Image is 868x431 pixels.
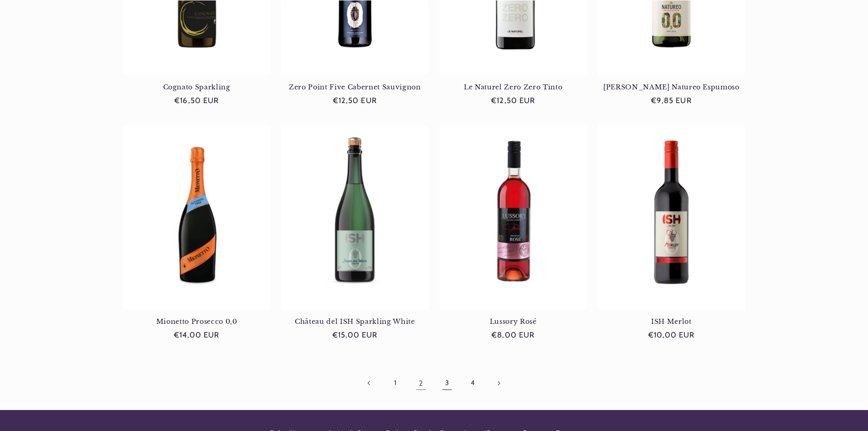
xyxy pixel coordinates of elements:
a: Página 4 [462,373,483,394]
a: Lussory Rosé [440,317,587,326]
a: Zero Point Five Cabernet Sauvignon [281,83,428,91]
a: Página siguiente [488,373,509,394]
nav: Paginación [123,373,745,394]
a: ISH Merlot [598,317,745,326]
a: Página 1 [385,373,406,394]
a: Mionetto Prosecco 0,0 [123,317,270,326]
a: Le Naturel Zero Zero Tinto [440,83,587,91]
a: Pagina anterior [359,373,380,394]
a: Página 2 [411,373,431,394]
a: [PERSON_NAME] Natureo Espumoso [598,83,745,91]
a: Página 3 [437,373,457,394]
a: Château del ISH Sparkling White [281,317,428,326]
a: Cognato Sparkling [123,83,270,91]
